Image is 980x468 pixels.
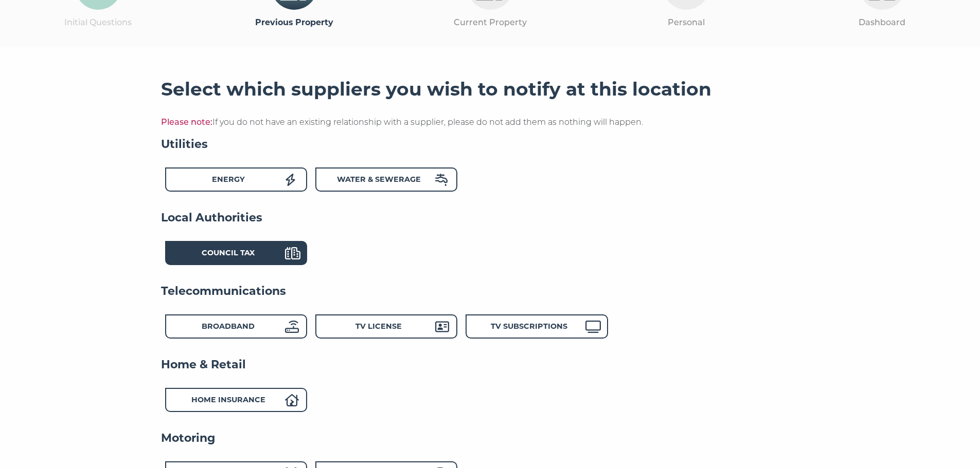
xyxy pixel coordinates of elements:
p: Dashboard [784,16,980,29]
strong: Broadband [202,322,255,331]
div: Energy [165,167,307,192]
div: TV License [315,314,457,339]
p: Current Property [392,16,588,29]
strong: TV Subscriptions [491,322,567,331]
strong: TV License [355,322,402,331]
span: Please note: [161,117,212,127]
h4: Home & Retail [161,357,819,372]
h4: Local Authorities [161,210,819,226]
p: If you do not have an existing relationship with a supplier, please do not add them as nothing wi... [161,116,819,129]
strong: Energy [212,175,245,184]
h4: Motoring [161,430,819,446]
div: TV Subscriptions [466,314,608,339]
div: Water & Sewerage [315,167,457,192]
p: Personal [588,16,784,29]
p: Previous Property [196,16,392,29]
div: Broadband [165,314,307,339]
strong: Home Insurance [191,395,265,404]
div: Council Tax [165,241,307,265]
strong: Council Tax [202,248,255,257]
h4: Telecommunications [161,284,819,299]
div: Home Insurance [165,388,307,412]
strong: Water & Sewerage [337,175,421,184]
h3: Select which suppliers you wish to notify at this location [161,78,819,101]
h4: Utilities [161,137,819,152]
